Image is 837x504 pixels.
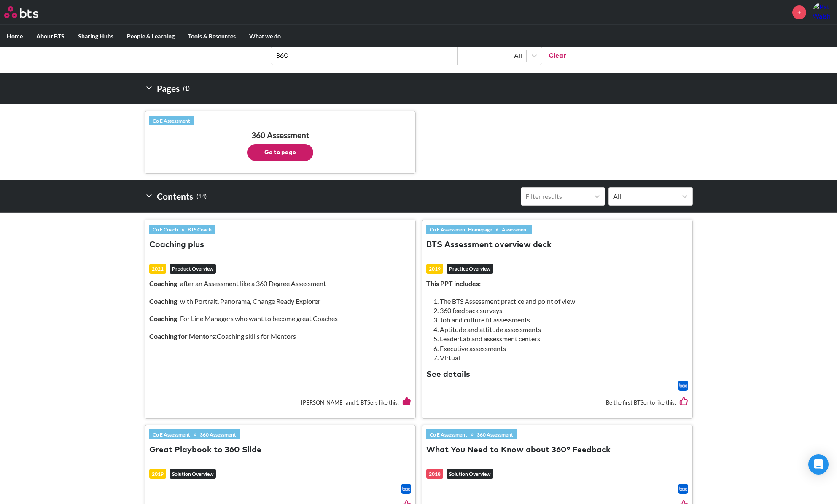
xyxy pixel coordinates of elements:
[149,332,411,341] p: Coaching skills for Mentors
[271,46,458,65] input: Find contents, pages and demos...
[149,469,166,479] div: 2019
[498,225,532,234] a: Assessment
[440,297,681,306] li: The BTS Assessment practice and point of view
[149,297,411,306] p: : with Portrait, Panorama, Change Ready Explorer
[678,381,688,391] a: Download file from Box
[149,430,194,439] a: Co E Assessment
[440,353,681,362] li: Virtual
[542,46,566,65] button: Clear
[196,191,207,202] small: ( 14 )
[149,116,194,125] a: Co E Assessment
[401,484,411,494] img: Box logo
[792,5,806,19] a: +
[149,429,240,439] div: »
[149,314,177,322] strong: Coaching
[149,239,204,251] button: Coaching plus
[145,187,207,206] h2: Contents
[678,484,688,494] img: Box logo
[426,225,495,234] a: Co E Assessment Homepage
[426,430,471,439] a: Co E Assessment
[149,332,217,340] strong: Coaching for Mentors:
[149,297,177,305] strong: Coaching
[678,484,688,494] a: Download file from Box
[447,264,493,274] em: Practice Overview
[426,391,688,414] div: Be the first BTSer to like this.
[440,306,681,315] li: 360 feedback surveys
[145,80,190,97] h2: Pages
[30,25,71,47] label: About BTS
[440,344,681,353] li: Executive assessments
[813,2,833,22] img: Pat Walsh
[149,225,215,234] div: »
[181,25,242,47] label: Tools & Resources
[149,314,411,323] p: : For Line Managers who want to become great Coaches
[242,25,288,47] label: What we do
[474,430,517,439] a: 360 Assessment
[247,144,313,161] button: Go to page
[71,25,120,47] label: Sharing Hubs
[613,192,673,201] div: All
[149,225,181,234] a: Co E Coach
[170,469,216,479] em: Solution Overview
[4,6,38,18] img: BTS Logo
[525,192,585,201] div: Filter results
[170,264,216,274] em: Product Overview
[808,454,829,475] div: Open Intercom Messenger
[813,2,833,22] a: Profile
[462,51,522,60] div: All
[426,369,470,381] button: See details
[149,391,411,414] div: [PERSON_NAME] and 1 BTSers like this.
[426,264,443,274] div: 2019
[426,445,611,456] button: What You Need to Know about 360° Feedback
[426,429,517,439] div: »
[401,484,411,494] a: Download file from Box
[426,239,552,251] button: BTS Assessment overview deck
[678,381,688,391] img: Box logo
[120,25,181,47] label: People & Learning
[440,334,681,343] li: LeaderLab and assessment centers
[196,430,240,439] a: 360 Assessment
[4,6,54,18] a: Go home
[184,225,215,234] a: BTS Coach
[426,225,532,234] div: »
[440,315,681,324] li: Job and culture fit assessments
[149,130,411,161] h3: 360 Assessment
[440,325,681,334] li: Aptitude and attitude assessments
[149,279,411,288] p: : after an Assessment like a 360 Degree Assessment
[149,264,166,274] div: 2021
[149,279,177,287] strong: Coaching
[183,83,190,94] small: ( 1 )
[426,469,443,479] div: 2018
[426,279,481,287] strong: This PPT includes:
[149,445,261,456] button: Great Playbook to 360 Slide
[447,469,493,479] em: Solution Overview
